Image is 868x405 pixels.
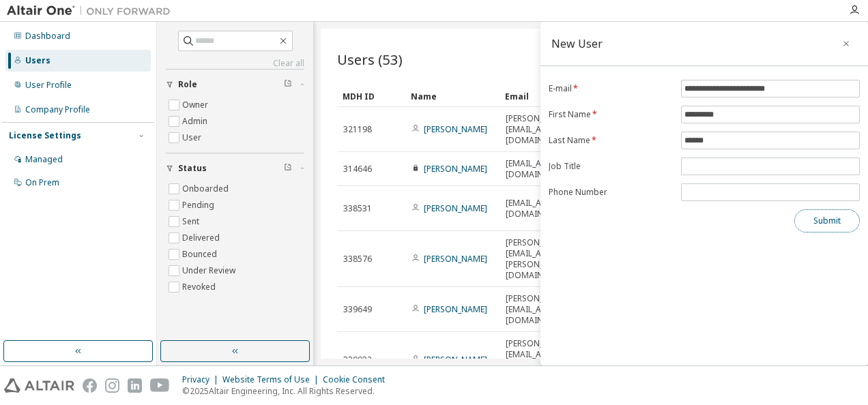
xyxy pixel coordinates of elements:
[83,378,97,393] img: facebook.svg
[343,254,372,265] span: 338576
[794,209,860,232] button: Submit
[182,230,222,246] label: Delivered
[424,354,487,365] a: [PERSON_NAME]
[150,378,170,393] img: youtube.svg
[182,279,218,295] label: Revoked
[25,104,90,115] div: Company Profile
[411,85,494,107] div: Name
[25,154,63,165] div: Managed
[505,85,562,107] div: Email
[343,355,372,365] span: 339932
[166,153,304,183] button: Status
[182,246,220,262] label: Bounced
[182,262,238,279] label: Under Review
[284,163,292,174] span: Clear filter
[549,135,673,146] label: Last Name
[323,374,393,385] div: Cookie Consent
[424,253,487,265] a: [PERSON_NAME]
[551,38,603,49] div: New User
[506,237,575,281] span: [PERSON_NAME][EMAIL_ADDRESS][PERSON_NAME][DOMAIN_NAME]
[182,113,210,130] label: Admin
[506,338,575,382] span: [PERSON_NAME][EMAIL_ADDRESS][PERSON_NAME][DOMAIN_NAME]
[178,79,197,90] span: Role
[182,97,211,113] label: Owner
[343,124,372,135] span: 321198
[25,31,70,42] div: Dashboard
[7,4,177,18] img: Altair One
[25,177,59,188] div: On Prem
[424,123,487,135] a: [PERSON_NAME]
[506,113,575,146] span: [PERSON_NAME][EMAIL_ADDRESS][DOMAIN_NAME]
[424,202,487,214] a: [PERSON_NAME]
[284,79,292,90] span: Clear filter
[182,130,204,146] label: User
[343,203,372,214] span: 338531
[182,213,202,230] label: Sent
[549,187,673,198] label: Phone Number
[182,197,217,213] label: Pending
[343,304,372,315] span: 339649
[178,163,207,174] span: Status
[424,303,487,315] a: [PERSON_NAME]
[343,164,372,175] span: 314646
[424,163,487,175] a: [PERSON_NAME]
[9,130,81,141] div: License Settings
[166,70,304,100] button: Role
[166,58,304,69] a: Clear all
[128,378,142,393] img: linkedin.svg
[506,158,575,180] span: [EMAIL_ADDRESS][DOMAIN_NAME]
[343,85,400,107] div: MDH ID
[549,109,673,120] label: First Name
[506,198,575,220] span: [EMAIL_ADDRESS][DOMAIN_NAME]
[4,378,74,393] img: altair_logo.svg
[182,374,222,385] div: Privacy
[222,374,323,385] div: Website Terms of Use
[337,50,403,69] span: Users (53)
[549,161,673,172] label: Job Title
[25,80,72,91] div: User Profile
[25,55,50,66] div: Users
[182,181,231,197] label: Onboarded
[549,83,673,94] label: E-mail
[506,293,575,326] span: [PERSON_NAME][EMAIL_ADDRESS][DOMAIN_NAME]
[182,385,393,397] p: © 2025 Altair Engineering, Inc. All Rights Reserved.
[105,378,119,393] img: instagram.svg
